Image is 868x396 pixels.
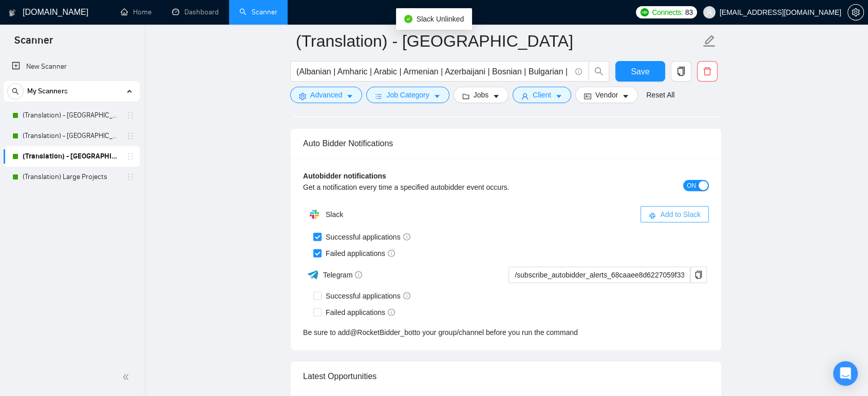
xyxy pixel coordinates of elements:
[833,361,858,386] div: Open Intercom Messenger
[575,68,582,75] span: info-circle
[322,248,399,259] span: Failed applications
[322,290,414,302] span: Successful applications
[303,327,709,338] div: Be sure to add to your group/channel before you run the command
[7,83,24,100] button: search
[493,92,500,100] span: caret-down
[454,87,509,103] button: folderJobscaret-down
[386,89,429,101] span: Job Category
[4,81,140,187] li: My Scanners
[172,8,219,16] a: dashboardDashboard
[23,126,120,146] a: (Translation) - [GEOGRAPHIC_DATA]
[671,61,691,82] button: copy
[322,231,414,243] span: Successful applications
[355,271,362,279] span: info-circle
[403,233,410,241] span: info-circle
[126,132,135,140] span: holder
[589,61,609,82] button: search
[4,56,140,77] li: New Scanner
[388,309,395,316] span: info-circle
[290,87,362,103] button: settingAdvancedcaret-down
[533,89,551,101] span: Client
[310,89,342,101] span: Advanced
[375,92,382,100] span: bars
[9,5,16,21] img: logo
[303,129,709,158] div: Auto Bidder Notifications
[652,7,683,18] span: Connects:
[8,88,23,95] span: search
[631,65,649,78] span: Save
[691,271,706,279] span: copy
[417,15,464,23] span: Slack Unlinked
[23,105,120,126] a: (Translation) - [GEOGRAPHIC_DATA]
[296,65,571,78] input: Search Freelance Jobs...
[303,172,386,180] b: Autobidder notifications
[6,33,61,54] span: Scanner
[239,8,277,16] a: searchScanner
[474,89,489,101] span: Jobs
[307,268,319,281] img: ww3wtPAAAAAElFTkSuQmCC
[366,87,449,103] button: barsJob Categorycaret-down
[299,92,306,100] span: setting
[640,8,649,16] img: upwork-logo.png
[404,15,412,23] span: check-circle
[703,34,716,48] span: edit
[323,271,363,279] span: Telegram
[697,67,717,76] span: delete
[697,61,718,82] button: delete
[326,210,343,219] span: Slack
[646,89,674,101] a: Reset All
[303,362,709,391] div: Latest Opportunities
[126,152,135,161] span: holder
[23,167,120,187] a: (Translation) Large Projects
[521,92,529,100] span: user
[615,61,665,82] button: Save
[122,372,133,382] span: double-left
[322,307,399,318] span: Failed applications
[346,92,353,100] span: caret-down
[27,81,68,102] span: My Scanners
[403,292,410,300] span: info-circle
[433,92,441,100] span: caret-down
[622,92,629,100] span: caret-down
[847,4,864,21] button: setting
[595,89,618,101] span: Vendor
[23,146,120,167] a: (Translation) - [GEOGRAPHIC_DATA]
[304,204,325,225] img: hpQkSZIkSZIkSZIkSZIkSZIkSZIkSZIkSZIkSZIkSZIkSZIkSZIkSZIkSZIkSZIkSZIkSZIkSZIkSZIkSZIkSZIkSZIkSZIkS...
[513,87,571,103] button: userClientcaret-down
[388,250,395,257] span: info-circle
[126,111,135,120] span: holder
[575,87,638,103] button: idcardVendorcaret-down
[649,212,656,220] span: slack
[296,28,701,54] input: Scanner name...
[847,8,864,16] a: setting
[706,9,713,16] span: user
[640,206,709,223] button: slackAdd to Slack
[687,180,696,191] span: ON
[671,67,691,76] span: copy
[555,92,562,100] span: caret-down
[589,67,609,76] span: search
[121,8,152,16] a: homeHome
[690,267,707,283] button: copy
[126,173,135,181] span: holder
[350,327,414,338] a: @RocketBidder_bot
[660,209,701,220] span: Add to Slack
[303,182,608,193] div: Get a notification every time a specified autobidder event occurs.
[462,92,469,100] span: folder
[584,92,591,100] span: idcard
[685,7,693,18] span: 83
[12,56,131,77] a: New Scanner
